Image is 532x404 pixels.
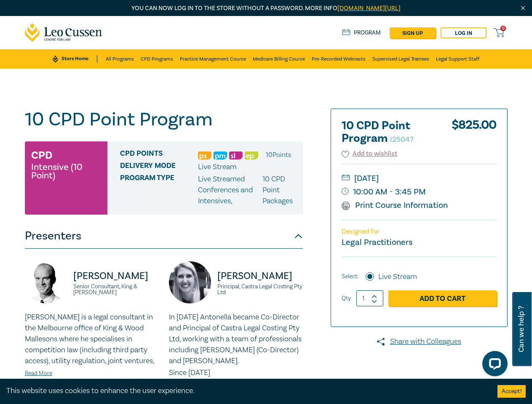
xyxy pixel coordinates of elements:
p: 10 CPD Point Packages [262,174,297,207]
small: Intensive (10 Point) [31,163,101,180]
img: Professional Skills [198,151,211,159]
small: Senior Consultant, King & [PERSON_NAME] [73,284,159,295]
a: [DOMAIN_NAME][URL] [337,4,401,12]
span: CPD Points [120,149,198,160]
a: Medicare Billing Course [253,49,305,69]
iframe: LiveChat chat widget [476,348,511,383]
span: Can we help ? [517,297,525,361]
a: Read More [25,369,52,377]
a: Legal Support Staff [436,49,479,69]
a: Store Home [53,55,97,63]
a: CPD Programs [141,49,173,69]
label: Live Stream [378,271,417,282]
input: 1 [356,290,383,306]
span: 0 [500,26,506,31]
p: Live Streamed Conferences and Intensives , [198,174,262,207]
span: Live Stream [198,162,237,172]
small: [DATE] [342,172,497,185]
label: Qty [342,294,351,303]
img: https://s3.ap-southeast-2.amazonaws.com/leo-cussen-store-production-content/Contacts/Antonella%20... [169,261,211,303]
div: This website uses cookies to enhance the user experience. [6,385,485,396]
a: Share with Colleagues [331,336,508,347]
h3: CPD [31,148,52,163]
small: Principal, Castra Legal Costing Pty Ltd [217,284,303,295]
button: Accept cookies [497,385,526,398]
img: Close [519,5,527,12]
a: sign up [390,27,436,38]
p: You can now log in to the store without a password. More info [25,4,508,13]
li: 10 Point s [266,149,291,160]
p: [PERSON_NAME] [73,269,159,283]
p: [PERSON_NAME] is a legal consultant in the Melbourne office of King & Wood Mallesons where he spe... [25,312,159,367]
a: Log in [441,27,487,38]
small: I25047 [390,135,414,144]
small: 10:00 AM - 3:45 PM [342,185,497,199]
a: Print Course Information [342,200,448,211]
div: $ 825.00 [452,120,497,149]
p: Designed for [342,228,497,236]
p: In [DATE] Antonella became Co-Director and Principal of Castra Legal Costing Pty Ltd, working wit... [169,312,303,367]
h1: 10 CPD Point Program [25,109,303,130]
img: Practice Management & Business Skills [214,151,227,159]
span: Program type [120,174,198,207]
p: Since [DATE] [169,367,303,378]
a: All Programs [106,49,134,69]
a: Supervised Legal Trainees [372,49,429,69]
span: Select: [342,272,358,281]
a: Practice Management Course [180,49,246,69]
a: Program [342,29,381,37]
img: Substantive Law [229,151,243,159]
p: [PERSON_NAME] [217,269,303,283]
small: Legal Practitioners [342,237,412,248]
a: Add to Cart [388,290,497,306]
button: Presenters [25,223,303,249]
span: Delivery Mode [120,162,198,173]
button: Add to wishlist [342,149,398,159]
img: Ethics & Professional Responsibility [245,151,258,159]
a: Pre-Recorded Webcasts [312,49,366,69]
h2: 10 CPD Point Program [342,120,434,145]
img: https://s3.ap-southeast-2.amazonaws.com/leo-cussen-store-production-content/Contacts/Andrew%20Mon... [25,261,67,303]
